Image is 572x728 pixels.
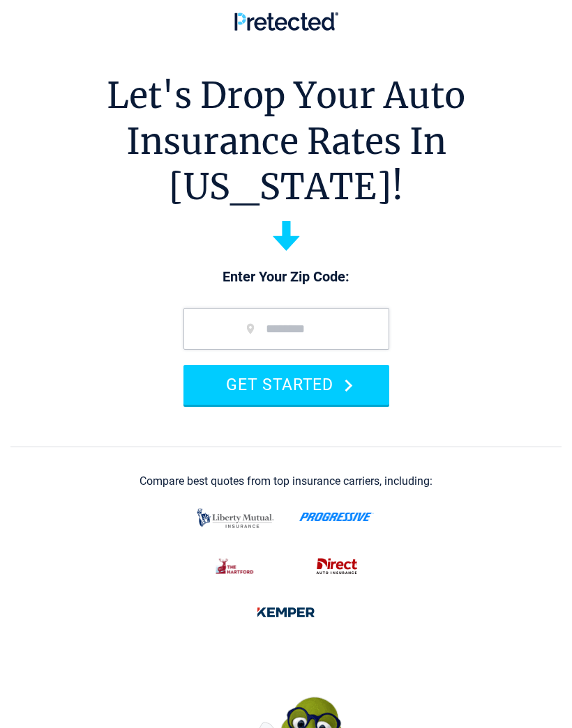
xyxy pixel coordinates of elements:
h1: Let's Drop Your Auto Insurance Rates In [US_STATE]! [10,73,562,210]
img: thehartford [208,552,263,581]
img: progressive [299,512,374,522]
img: Pretected Logo [234,12,338,31]
img: kemper [249,598,323,627]
input: zip code [183,308,389,350]
button: GET STARTED [183,365,389,405]
img: direct [309,552,365,581]
p: Enter Your Zip Code: [170,268,403,287]
div: Compare best quotes from top insurance carriers, including: [140,475,432,488]
img: liberty [193,502,278,535]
